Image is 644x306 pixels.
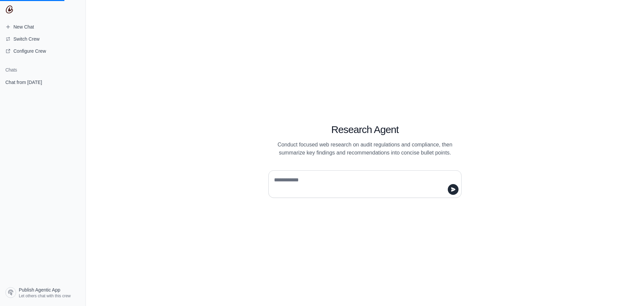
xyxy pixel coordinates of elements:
a: New Chat [3,21,83,32]
span: Configure Crew [13,48,46,54]
span: Chat from [DATE] [5,79,42,86]
span: New Chat [13,24,34,30]
img: CrewAI Logo [5,5,13,13]
a: Chat from [DATE] [3,76,83,88]
p: Conduct focused web research on audit regulations and compliance, then summarize key findings and... [268,141,462,157]
span: Let others chat with this crew [19,293,71,299]
span: Publish Agentic App [19,287,60,293]
a: Configure Crew [3,46,83,56]
a: Publish Agentic App Let others chat with this crew [3,285,83,301]
h1: Research Agent [268,124,462,136]
button: Switch Crew [3,34,83,44]
span: Switch Crew [13,36,40,42]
